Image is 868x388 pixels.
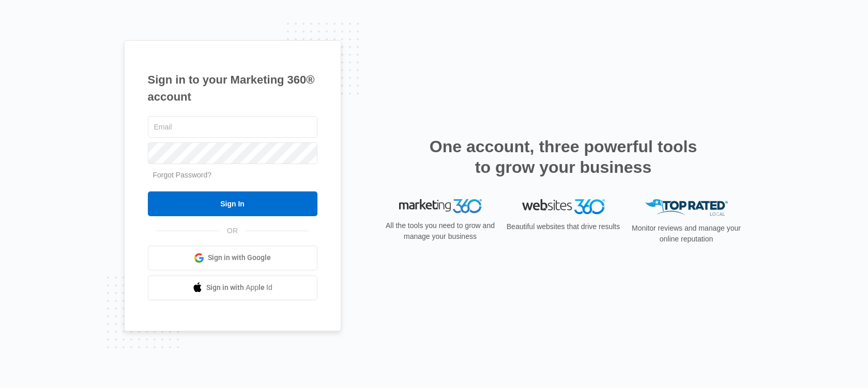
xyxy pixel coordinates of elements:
img: Marketing 360 [399,199,482,214]
img: Websites 360 [522,199,605,214]
img: Top Rated Local [645,199,728,216]
span: Sign in with Google [208,252,271,263]
p: Monitor reviews and manage your online reputation [629,223,744,245]
span: OR [220,225,245,236]
p: All the tools you need to grow and manage your business [383,220,498,242]
h1: Sign in to your Marketing 360® account [148,71,317,105]
a: Sign in with Apple Id [148,276,317,300]
input: Email [148,116,317,138]
a: Forgot Password? [153,171,212,179]
span: Sign in with Apple Id [206,282,272,293]
h2: One account, three powerful tools to grow your business [427,136,701,177]
input: Sign In [148,191,317,216]
p: Beautiful websites that drive results [506,221,621,232]
a: Sign in with Google [148,246,317,270]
